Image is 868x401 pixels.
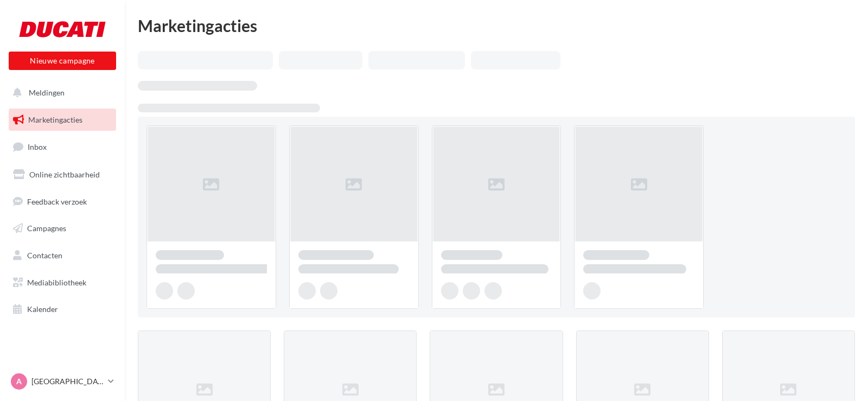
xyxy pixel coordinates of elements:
a: Feedback verzoek [7,190,118,213]
a: Inbox [7,135,118,158]
a: Mediabibliotheek [7,271,118,294]
span: Kalender [27,304,58,314]
span: Feedback verzoek [27,196,87,206]
a: Contacten [7,244,118,267]
div: Marketingacties [138,17,855,34]
span: Inbox [28,142,47,151]
a: A [GEOGRAPHIC_DATA] [9,371,116,392]
a: Online zichtbaarheid [7,163,118,186]
span: Contacten [27,251,62,260]
span: Mediabibliotheek [27,278,86,287]
span: Marketingacties [28,115,82,124]
a: Marketingacties [7,109,118,131]
span: Online zichtbaarheid [29,170,100,179]
button: Nieuwe campagne [9,52,116,70]
a: Campagnes [7,217,118,240]
button: Meldingen [7,81,114,104]
span: Campagnes [27,224,66,233]
span: Meldingen [29,88,65,97]
span: A [16,376,22,387]
a: Kalender [7,298,118,321]
p: [GEOGRAPHIC_DATA] [31,376,104,387]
